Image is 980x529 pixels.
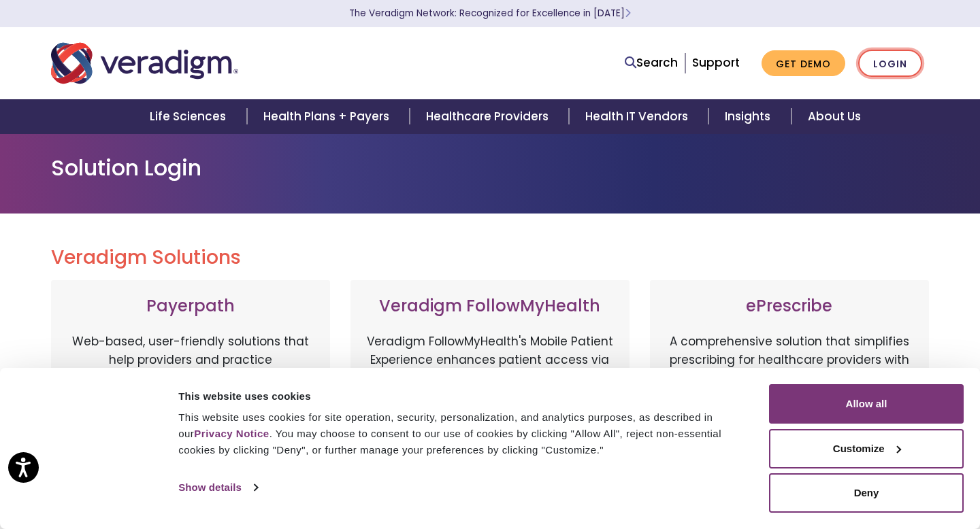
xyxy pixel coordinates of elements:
p: Web-based, user-friendly solutions that help providers and practice administrators enhance revenu... [65,332,316,475]
h3: Veradigm FollowMyHealth [364,296,616,316]
a: The Veradigm Network: Recognized for Excellence in [DATE]Learn More [349,7,631,20]
a: Login [858,50,922,78]
p: Veradigm FollowMyHealth's Mobile Patient Experience enhances patient access via mobile devices, o... [364,332,616,462]
a: About Us [791,99,877,134]
a: Health Plans + Payers [247,99,410,134]
button: Deny [769,473,964,513]
div: This website uses cookies for site operation, security, personalization, and analytics purposes, ... [178,409,753,458]
span: Learn More [625,7,631,20]
a: Healthcare Providers [410,99,569,134]
div: This website uses cookies [178,388,753,405]
a: Get Demo [762,50,845,77]
h3: ePrescribe [664,296,915,316]
button: Allow all [769,384,964,424]
a: Health IT Vendors [569,99,708,134]
h2: Veradigm Solutions [51,246,929,269]
a: Support [692,54,740,71]
a: Search [625,54,678,72]
h3: Payerpath [65,296,316,316]
img: Veradigm logo [51,41,238,86]
a: Privacy Notice [194,428,269,439]
a: Life Sciences [133,99,246,134]
h1: Solution Login [51,155,929,181]
button: Customize [769,429,964,468]
a: Insights [708,99,791,134]
a: Show details [178,477,257,498]
p: A comprehensive solution that simplifies prescribing for healthcare providers with features like ... [664,332,915,475]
